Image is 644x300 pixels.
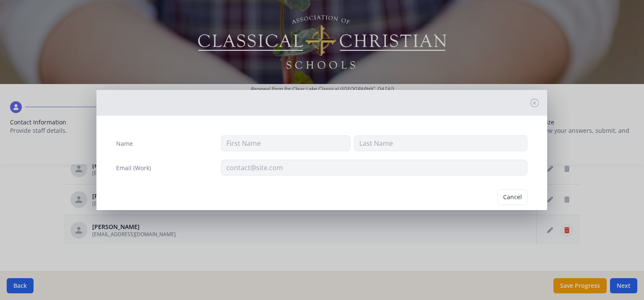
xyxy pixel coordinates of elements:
input: contact@site.com [221,160,527,176]
input: Last Name [354,135,527,151]
button: Cancel [498,189,527,205]
input: First Name [221,135,351,151]
label: Email (Work) [116,164,151,172]
label: Name [116,139,133,148]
